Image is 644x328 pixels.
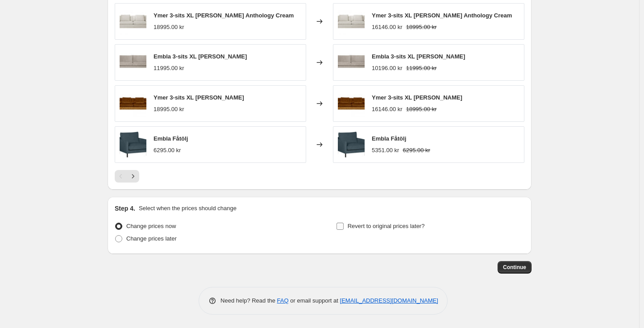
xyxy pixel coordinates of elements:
[277,297,289,304] a: FAQ
[338,49,365,76] img: embla-3s-195_genesis-3_1-72299_80x.jpg
[154,135,188,142] span: Embla Fåtölj
[340,297,438,304] a: [EMAIL_ADDRESS][DOMAIN_NAME]
[154,64,184,73] div: 11995.00 kr
[220,297,277,304] span: Need help? Read the
[127,170,139,183] button: Next
[115,170,139,183] nav: Pagination
[338,8,365,35] img: ymer-3xl-220_anthology-20_1_80x.jpg
[126,223,176,229] span: Change prices now
[348,223,425,229] span: Revert to original prices later?
[372,105,403,114] div: 16146.00 kr
[115,204,135,213] h2: Step 4.
[289,297,340,304] span: or email support at
[126,235,177,242] span: Change prices later
[372,94,462,101] span: Ymer 3-sits XL [PERSON_NAME]
[154,53,247,60] span: Embla 3-sits XL [PERSON_NAME]
[154,23,184,32] div: 18995.00 kr
[372,12,512,19] span: Ymer 3-sits XL [PERSON_NAME] Anthology Cream
[372,135,406,142] span: Embla Fåtölj
[406,64,437,73] strike: 11995.00 kr
[120,90,146,117] img: ymer-3xl-220_torre-9_1_80x.jpg
[406,23,437,32] strike: 18995.00 kr
[120,8,146,35] img: ymer-3xl-220_anthology-20_1_80x.jpg
[120,49,146,76] img: embla-3s-195_genesis-3_1-72299_80x.jpg
[154,105,184,114] div: 18995.00 kr
[154,12,294,19] span: Ymer 3-sits XL [PERSON_NAME] Anthology Cream
[372,23,403,32] div: 16146.00 kr
[372,53,465,60] span: Embla 3-sits XL [PERSON_NAME]
[503,264,526,271] span: Continue
[139,204,237,213] p: Select when the prices should change
[372,64,403,73] div: 10196.00 kr
[406,105,437,114] strike: 18995.00 kr
[120,131,146,158] img: embla-1s-70_lisboa-15_3_80x.jpg
[403,146,430,155] strike: 6295.00 kr
[372,146,399,155] div: 5351.00 kr
[498,261,532,274] button: Continue
[338,90,365,117] img: ymer-3xl-220_torre-9_1_80x.jpg
[154,94,244,101] span: Ymer 3-sits XL [PERSON_NAME]
[154,146,181,155] div: 6295.00 kr
[338,131,365,158] img: embla-1s-70_lisboa-15_3_80x.jpg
